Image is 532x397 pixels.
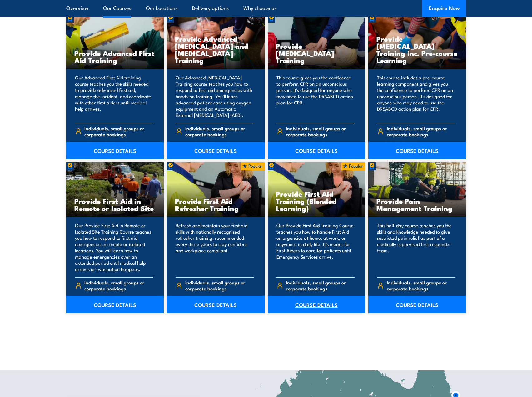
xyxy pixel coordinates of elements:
h3: Provide Advanced First Aid Training [74,49,156,64]
span: Individuals, small groups or corporate bookings [185,279,254,291]
a: COURSE DETAILS [66,142,164,159]
a: COURSE DETAILS [368,296,466,313]
p: Our Provide First Aid Training Course teaches you how to handle First Aid emergencies at home, at... [276,222,355,272]
span: Individuals, small groups or corporate bookings [84,279,153,291]
a: COURSE DETAILS [268,142,365,159]
a: COURSE DETAILS [268,296,365,313]
p: This course gives you the confidence to perform CPR on an unconscious person. It's designed for a... [276,74,355,118]
a: COURSE DETAILS [368,142,466,159]
span: Individuals, small groups or corporate bookings [387,125,455,137]
a: COURSE DETAILS [167,296,265,313]
a: COURSE DETAILS [66,296,164,313]
span: Individuals, small groups or corporate bookings [286,125,355,137]
p: This course includes a pre-course learning component and gives you the confidence to perform CPR ... [377,74,455,118]
p: This half-day course teaches you the skills and knowledge needed to give restricted pain relief a... [377,222,455,272]
h3: Provide [MEDICAL_DATA] Training [276,42,357,64]
h3: Provide Pain Management Training [376,197,458,212]
h3: Provide Advanced [MEDICAL_DATA] and [MEDICAL_DATA] Training [175,35,256,64]
span: Individuals, small groups or corporate bookings [387,279,455,291]
h3: Provide First Aid in Remote or Isolated Site [74,197,156,212]
p: Refresh and maintain your first aid skills with nationally recognised refresher training, recomme... [176,222,254,272]
p: Our Advanced [MEDICAL_DATA] Training course teaches you how to respond to first aid emergencies w... [176,74,254,118]
p: Our Advanced First Aid training course teaches you the skills needed to provide advanced first ai... [75,74,153,118]
a: COURSE DETAILS [167,142,265,159]
h3: Provide First Aid Refresher Training [175,197,256,212]
span: Individuals, small groups or corporate bookings [84,125,153,137]
p: Our Provide First Aid in Remote or Isolated Site Training Course teaches you how to respond to fi... [75,222,153,272]
span: Individuals, small groups or corporate bookings [286,279,355,291]
h3: Provide First Aid Training (Blended Learning) [276,190,357,212]
h3: Provide [MEDICAL_DATA] Training inc. Pre-course Learning [376,35,458,64]
span: Individuals, small groups or corporate bookings [185,125,254,137]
